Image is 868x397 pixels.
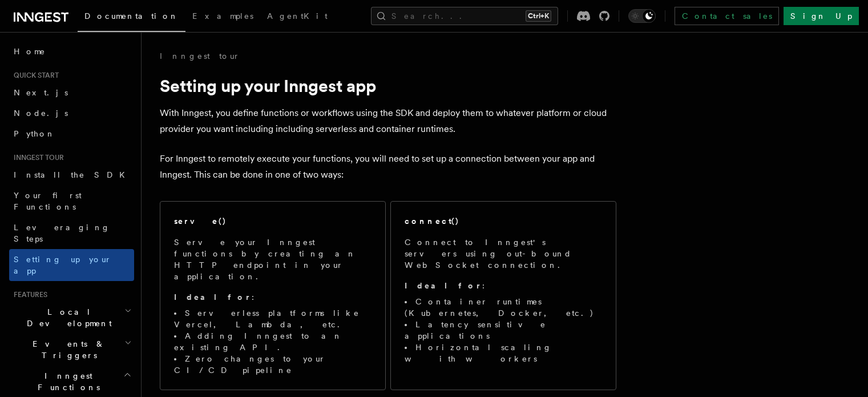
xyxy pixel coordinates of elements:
p: With Inngest, you define functions or workflows using the SDK and deploy them to whatever platfor... [160,105,616,137]
a: AgentKit [260,3,334,31]
span: Local Development [9,306,124,329]
a: Documentation [78,3,185,32]
a: Leveraging Steps [9,217,134,249]
span: Leveraging Steps [14,223,110,243]
button: Search...Ctrl+K [371,7,558,25]
a: Inngest tour [160,50,240,62]
a: Python [9,123,134,144]
span: Inngest Functions [9,370,123,393]
span: Quick start [9,71,59,80]
span: Setting up your app [14,255,112,275]
span: AgentKit [267,11,328,21]
li: Zero changes to your CI/CD pipeline [174,353,372,376]
span: Your first Functions [14,191,82,211]
p: Connect to Inngest's servers using out-bound WebSocket connection. [405,236,602,271]
a: Next.js [9,82,134,103]
li: Latency sensitive applications [405,319,602,342]
button: Toggle dark mode [628,9,656,23]
p: For Inngest to remotely execute your functions, you will need to set up a connection between your... [160,151,616,183]
a: Install the SDK [9,165,134,185]
a: connect()Connect to Inngest's servers using out-bound WebSocket connection.Ideal for:Container ru... [390,201,616,390]
span: Home [14,46,46,57]
button: Local Development [9,302,134,334]
a: Examples [185,3,260,31]
li: Horizontal scaling with workers [405,342,602,364]
span: Next.js [14,88,68,97]
span: Documentation [84,11,179,21]
button: Events & Triggers [9,334,134,366]
h2: serve() [174,215,227,227]
a: Your first Functions [9,185,134,217]
a: Sign Up [784,7,859,25]
kbd: Ctrl+K [526,10,551,22]
p: : [405,280,602,291]
a: Home [9,41,134,62]
h2: connect() [405,215,459,227]
li: Adding Inngest to an existing API. [174,330,372,353]
li: Serverless platforms like Vercel, Lambda, etc. [174,307,372,330]
span: Python [14,129,55,138]
a: Setting up your app [9,249,134,281]
h1: Setting up your Inngest app [160,75,616,96]
strong: Ideal for [405,281,482,290]
span: Install the SDK [14,170,132,179]
a: Node.js [9,103,134,123]
li: Container runtimes (Kubernetes, Docker, etc.) [405,296,602,319]
span: Features [9,290,47,299]
a: Contact sales [675,7,779,25]
span: Events & Triggers [9,338,124,361]
span: Node.js [14,109,68,118]
a: serve()Serve your Inngest functions by creating an HTTP endpoint in your application.Ideal for:Se... [160,201,386,390]
span: Examples [192,11,253,21]
strong: Ideal for [174,292,252,302]
p: : [174,291,372,303]
span: Inngest tour [9,153,64,162]
p: Serve your Inngest functions by creating an HTTP endpoint in your application. [174,236,372,282]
